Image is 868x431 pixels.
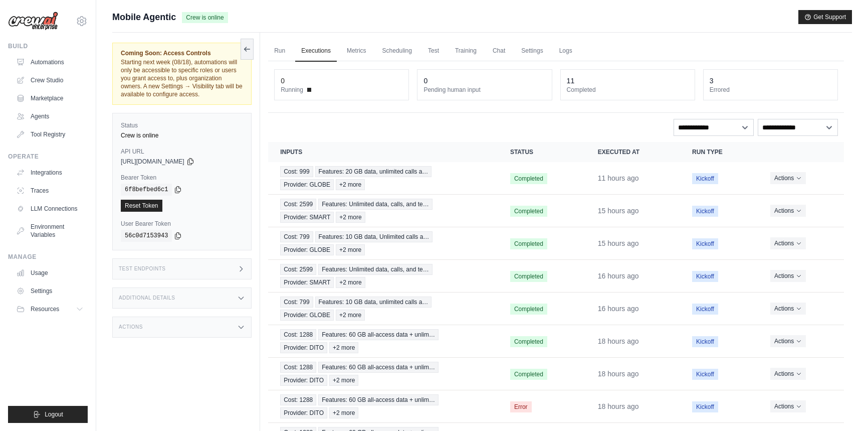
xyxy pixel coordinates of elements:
[449,41,483,62] a: Training
[121,230,172,242] code: 56c0d7153943
[121,184,172,196] code: 6f8befbed6c1
[510,401,532,412] span: Error
[280,297,486,321] a: View execution details for Cost
[510,369,547,380] span: Completed
[12,126,88,142] a: Tool Registry
[510,173,547,184] span: Completed
[121,121,243,129] label: Status
[268,41,291,62] a: Run
[598,370,639,378] time: August 11, 2025 at 20:05 PHT
[280,264,316,275] span: Cost: 2599
[318,329,439,340] span: Features: 60 GB all-access data + unlim…
[280,375,327,386] span: Provider: DITO
[710,86,831,94] dt: Errored
[598,402,639,410] time: August 11, 2025 at 20:03 PHT
[692,173,718,184] span: Kickoff
[586,142,680,162] th: Executed at
[336,244,365,255] span: +2 more
[598,305,639,313] time: August 11, 2025 at 21:24 PHT
[280,342,327,353] span: Provider: DITO
[598,337,639,345] time: August 11, 2025 at 20:08 PHT
[553,41,578,62] a: Logs
[692,401,718,412] span: Kickoff
[280,297,313,308] span: Cost: 799
[770,400,806,412] button: Actions for execution
[318,199,432,210] span: Features: Unlimited data, calls, and te…
[112,10,176,24] span: Mobile Agentic
[280,407,327,418] span: Provider: DITO
[12,165,88,181] a: Integrations
[598,207,639,215] time: August 11, 2025 at 22:41 PHT
[280,199,486,223] a: View execution details for Cost
[280,179,334,190] span: Provider: GLOBE
[598,239,639,247] time: August 11, 2025 at 22:36 PHT
[121,174,243,182] label: Bearer Token
[692,238,718,249] span: Kickoff
[770,237,806,249] button: Actions for execution
[280,394,486,418] a: View execution details for Cost
[770,368,806,380] button: Actions for execution
[280,231,313,242] span: Cost: 799
[280,277,334,288] span: Provider: SMART
[329,407,358,418] span: +2 more
[692,369,718,380] span: Kickoff
[336,310,365,321] span: +2 more
[8,153,88,161] div: Operate
[318,264,432,275] span: Features: Unlimited data, calls, and te…
[119,324,143,330] h3: Actions
[45,410,63,418] span: Logout
[423,76,427,86] div: 0
[280,329,316,340] span: Cost: 1288
[12,72,88,88] a: Crew Studio
[315,231,433,242] span: Features: 10 GB data, Unlimited calls a…
[281,76,285,86] div: 0
[268,142,498,162] th: Inputs
[280,329,486,353] a: View execution details for Cost
[280,362,486,386] a: View execution details for Cost
[692,271,718,282] span: Kickoff
[770,205,806,217] button: Actions for execution
[487,41,511,62] a: Chat
[280,166,313,177] span: Cost: 999
[121,148,243,156] label: API URL
[8,42,88,50] div: Build
[692,336,718,347] span: Kickoff
[295,41,337,62] a: Executions
[8,12,58,31] img: Logo
[280,212,334,223] span: Provider: SMART
[692,206,718,217] span: Kickoff
[341,41,372,62] a: Metrics
[280,362,316,373] span: Cost: 1288
[119,266,166,272] h3: Test Endpoints
[510,336,547,347] span: Completed
[598,174,639,182] time: August 12, 2025 at 03:03 PHT
[31,305,59,313] span: Resources
[422,41,445,62] a: Test
[318,394,439,405] span: Features: 60 GB all-access data + unlim…
[770,270,806,282] button: Actions for execution
[121,131,243,139] div: Crew is online
[281,86,303,94] span: Running
[12,201,88,217] a: LLM Connections
[770,172,806,184] button: Actions for execution
[280,199,316,210] span: Cost: 2599
[329,342,358,353] span: +2 more
[12,301,88,317] button: Resources
[510,206,547,217] span: Completed
[280,244,334,255] span: Provider: GLOBE
[567,76,575,86] div: 11
[376,41,418,62] a: Scheduling
[12,265,88,281] a: Usage
[798,10,852,24] button: Get Support
[8,253,88,261] div: Manage
[680,142,758,162] th: Run Type
[510,304,547,315] span: Completed
[280,264,486,288] a: View execution details for Cost
[336,212,365,223] span: +2 more
[336,179,365,190] span: +2 more
[498,142,586,162] th: Status
[336,277,365,288] span: +2 more
[8,406,88,423] button: Logout
[315,297,432,308] span: Features: 10 GB data, unlimited calls a…
[692,304,718,315] span: Kickoff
